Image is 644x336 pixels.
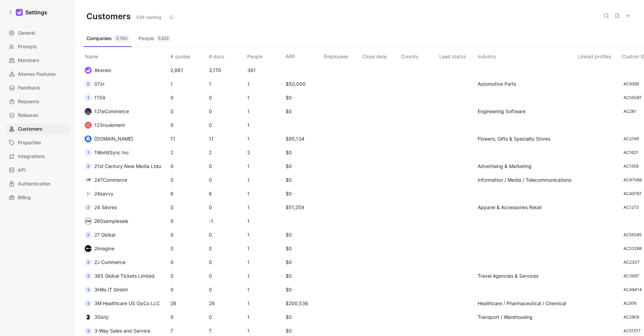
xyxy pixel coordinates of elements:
[207,63,246,77] td: 3,170
[246,214,284,228] td: 1
[169,269,207,283] td: 0
[284,132,323,146] td: $95,134
[169,214,207,228] td: 0
[82,79,107,89] button: 007zr
[18,70,56,78] span: Akeneo Features
[85,245,92,252] img: logo
[623,204,639,211] div: AC1273
[207,47,246,63] th: # docs
[94,163,161,169] span: 21st Century New Media Ltdu
[94,328,150,334] span: 3-Way Sales and Service
[82,229,118,240] button: 227 Global
[577,47,621,63] th: Linked profiles
[82,216,131,227] button: logo260samplesale
[18,139,41,147] span: Properties
[169,47,207,63] th: # quotes
[94,204,117,210] span: 24 Sèvres
[284,173,323,187] td: $0
[246,297,284,310] td: 1
[476,47,577,63] th: Industry
[284,283,323,297] td: $0
[157,35,170,42] div: 5,522
[284,228,323,242] td: $0
[246,173,284,187] td: 1
[18,125,43,133] span: Customers
[85,314,92,321] img: logo
[246,201,284,214] td: 1
[82,133,135,144] button: logo[DOMAIN_NAME]
[207,297,246,310] td: 29
[5,123,70,134] a: Customers
[82,175,130,185] button: logo247Commerce
[115,35,129,42] div: 3,760
[246,159,284,173] td: 1
[169,118,207,132] td: 0
[5,5,50,19] a: Settings
[246,242,284,255] td: 1
[284,47,323,63] th: ARR
[284,297,323,310] td: $200,536
[5,27,70,38] a: General
[207,214,246,228] td: -1
[82,284,130,295] button: 33Hills IT GmbH
[94,273,155,279] span: 365 Global Tickets Limited
[169,77,207,91] td: 1
[5,137,70,148] a: Properties
[284,201,323,214] td: $51,259
[82,188,116,199] button: logo24savvy
[323,47,361,63] th: Employees
[207,269,246,283] td: 0
[284,242,323,255] td: $0
[85,190,92,197] img: logo
[207,201,246,214] td: 0
[476,132,577,146] td: Flowers, Gifts & Specialty Stores
[623,314,639,321] div: AC2906
[82,106,131,117] button: logo121eCommerce
[5,82,70,93] a: Feedback
[169,201,207,214] td: 0
[623,81,639,87] div: AC9365
[85,163,92,170] div: 2
[18,97,39,106] span: Requests
[85,231,92,238] div: 2
[18,84,40,92] span: Feedback
[5,178,70,189] a: Authentication
[207,310,246,324] td: 0
[85,286,92,293] div: 3
[169,91,207,105] td: 0
[207,159,246,173] td: 0
[623,94,642,101] div: AC55087
[246,187,284,201] td: 1
[85,218,92,225] img: logo
[18,43,37,51] span: Prompts
[623,177,642,183] div: AC47066
[82,65,114,76] button: logoAkeneo
[476,159,577,173] td: Advertising & Marketing
[85,81,92,87] div: 0
[284,77,323,91] td: $50,000
[82,243,117,254] button: logo2imagine
[623,135,639,142] div: AC2746
[476,77,577,91] td: Automotive Parts
[623,108,636,115] div: AC281
[86,11,131,21] h1: Customers
[623,149,638,156] div: AC1621
[82,271,157,281] button: 3365 Global Tickets Limited
[476,297,577,310] td: Healthcare / Pharmaceutical / Chemical
[85,327,92,334] div: 3
[82,120,127,131] button: logo123roulement
[169,310,207,324] td: 0
[284,310,323,324] td: $0
[18,111,38,119] span: Releases
[5,110,70,121] a: Releases
[623,300,636,307] div: AC876
[94,67,111,73] span: Akeneo
[169,255,207,269] td: 0
[284,187,323,201] td: $0
[18,152,45,160] span: Integrations
[169,132,207,146] td: 11
[84,33,132,44] button: Companies
[18,180,50,188] span: Authentication
[246,283,284,297] td: 1
[18,166,26,174] span: API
